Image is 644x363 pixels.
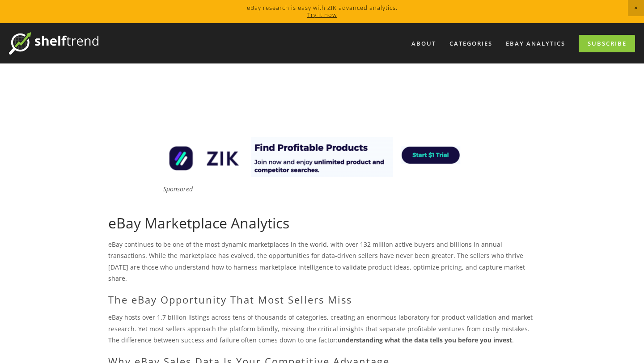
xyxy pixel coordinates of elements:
p: eBay continues to be one of the most dynamic marketplaces in the world, with over 132 million act... [108,239,536,284]
a: Try it now [307,11,337,19]
p: eBay hosts over 1.7 billion listings across tens of thousands of categories, creating an enormous... [108,312,536,346]
a: eBay Analytics [500,36,571,51]
h2: The eBay Opportunity That Most Sellers Miss [108,294,536,305]
a: Subscribe [579,35,635,52]
div: Categories [444,36,498,51]
img: ShelfTrend [9,32,98,55]
strong: understanding what the data tells you before you invest [338,336,512,344]
h1: eBay Marketplace Analytics [108,215,536,232]
a: About [406,36,442,51]
em: Sponsored [163,185,193,193]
